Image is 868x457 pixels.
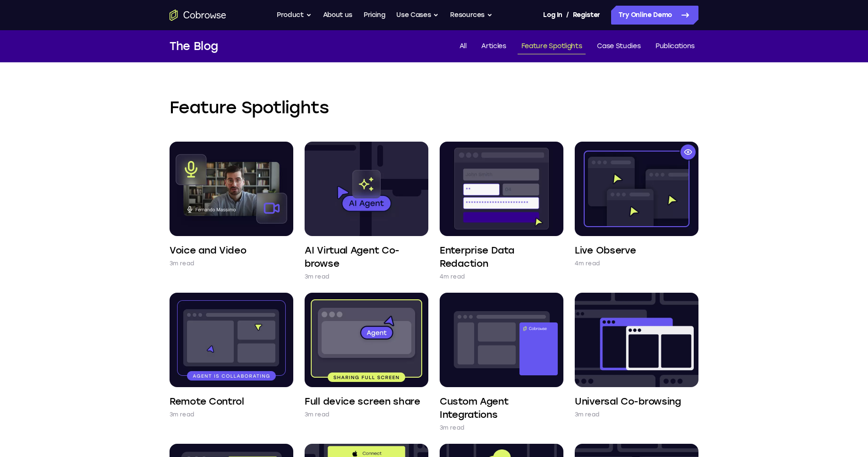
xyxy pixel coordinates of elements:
[575,244,636,257] h4: Live Observe
[305,244,428,270] h4: AI Virtual Agent Co-browse
[440,272,465,281] p: 4m read
[543,6,562,25] a: Log In
[566,9,569,21] span: /
[440,244,563,270] h4: Enterprise Data Redaction
[305,395,420,408] h4: Full device screen share
[170,38,218,55] h1: The Blog
[396,6,439,25] button: Use Cases
[593,39,644,54] a: Case Studies
[305,293,428,419] a: Full device screen share 3m read
[440,293,563,387] img: Custom Agent Integrations
[305,272,329,281] p: 3m read
[575,142,698,268] a: Live Observe 4m read
[277,6,312,25] button: Product
[170,293,293,419] a: Remote Control 3m read
[575,293,698,419] a: Universal Co-browsing 3m read
[477,39,510,54] a: Articles
[575,395,681,408] h4: Universal Co-browsing
[170,293,293,387] img: Remote Control
[573,6,600,25] a: Register
[575,142,698,236] img: Live Observe
[456,39,470,54] a: All
[575,259,600,268] p: 4m read
[440,395,563,421] h4: Custom Agent Integrations
[170,142,293,236] img: Voice and Video
[305,142,428,236] img: AI Virtual Agent Co-browse
[170,96,698,119] h2: Feature Spotlights
[575,293,698,387] img: Universal Co-browsing
[440,142,563,236] img: Enterprise Data Redaction
[170,410,194,419] p: 3m read
[305,142,428,281] a: AI Virtual Agent Co-browse 3m read
[440,293,563,432] a: Custom Agent Integrations 3m read
[170,142,293,268] a: Voice and Video 3m read
[323,6,352,25] a: About us
[450,6,493,25] button: Resources
[575,410,599,419] p: 3m read
[440,142,563,281] a: Enterprise Data Redaction 4m read
[518,39,586,54] a: Feature Spotlights
[364,6,385,25] a: Pricing
[170,9,226,21] a: Go to the home page
[440,423,464,432] p: 3m read
[170,259,194,268] p: 3m read
[652,39,698,54] a: Publications
[170,395,244,408] h4: Remote Control
[305,410,329,419] p: 3m read
[305,293,428,387] img: Full device screen share
[611,6,698,25] a: Try Online Demo
[170,244,247,257] h4: Voice and Video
